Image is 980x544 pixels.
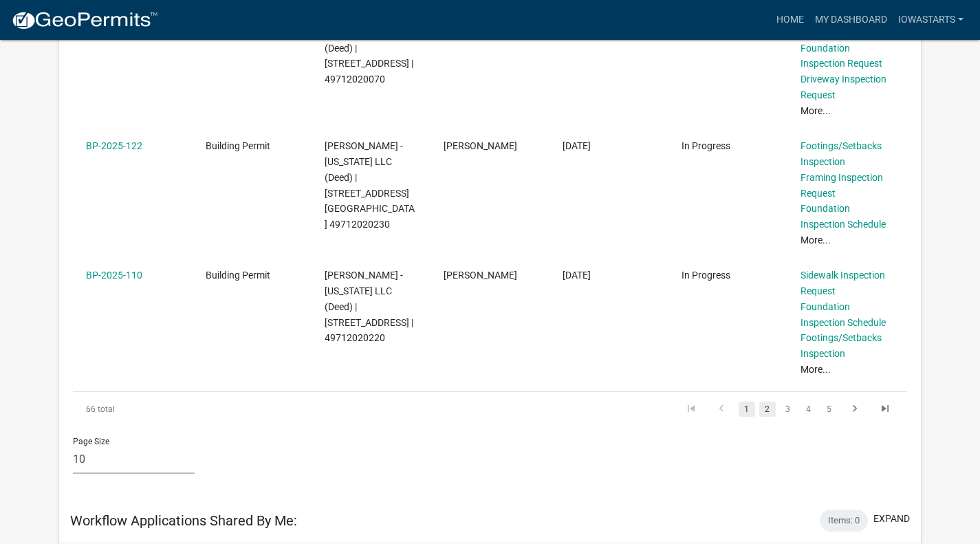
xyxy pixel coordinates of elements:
[809,7,893,33] a: My Dashboard
[206,270,270,281] span: Building Permit
[801,332,882,359] a: Footings/Setbacks Inspection
[821,402,838,417] a: 5
[819,398,840,421] li: page 5
[86,140,142,151] a: BP-2025-122
[801,235,831,246] a: More...
[444,270,517,281] span: Ashley Threlkeld
[798,398,819,421] li: page 4
[563,270,591,281] span: 05/06/2025
[444,140,517,151] span: Ashley Threlkeld
[757,398,778,421] li: page 2
[872,402,898,417] a: go to last page
[801,140,882,167] a: Footings/Setbacks Inspection
[86,270,142,281] a: BP-2025-110
[682,270,730,281] span: In Progress
[739,402,755,417] a: 1
[206,140,270,151] span: Building Permit
[325,270,413,343] span: D R HORTON - IOWA LLC (Deed) | 2202 N 7TH ST | 49712020220
[893,7,969,33] a: IowaStarts
[801,172,883,199] a: Framing Inspection Request
[678,402,704,417] a: go to first page
[801,203,886,230] a: Foundation Inspection Schedule
[801,402,817,417] a: 4
[563,140,591,151] span: 07/08/2025
[73,392,237,426] div: 66 total
[801,74,886,100] a: Driveway Inspection Request
[759,402,776,417] a: 2
[842,402,868,417] a: go to next page
[801,301,886,328] a: Foundation Inspection Schedule
[708,402,734,417] a: go to previous page
[801,105,831,116] a: More...
[780,402,796,417] a: 3
[771,7,809,33] a: Home
[801,43,882,69] a: Foundation Inspection Request
[325,11,413,85] span: D R HORTON - IOWA LLC (Deed) | 2201 N 7TH ST | 49712020070
[778,398,798,421] li: page 3
[801,270,885,296] a: Sidewalk Inspection Request
[820,510,868,532] div: Items: 0
[325,140,415,230] span: D R HORTON - IOWA LLC (Deed) | 2204 N 7TH ST | 49712020230
[70,512,297,529] h5: Workflow Applications Shared By Me:
[801,364,831,375] a: More...
[737,398,757,421] li: page 1
[682,140,730,151] span: In Progress
[873,512,910,526] button: expand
